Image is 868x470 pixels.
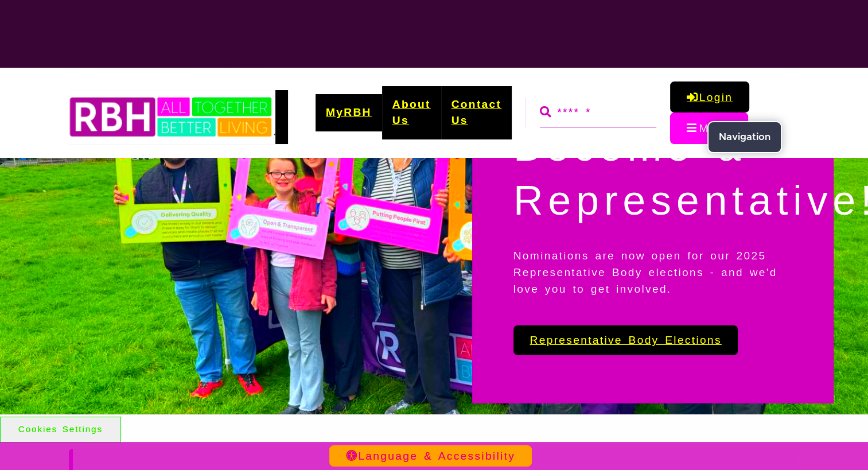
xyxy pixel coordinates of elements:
a: About Us [382,86,441,140]
button: Navigation [670,112,748,144]
a: Representative Body Elections [513,325,738,355]
div: Navigation [707,121,782,153]
span: Menu [699,122,731,134]
img: RBH [69,90,275,144]
button: Language & Accessibility [329,445,532,467]
input: Search [540,98,656,127]
a: Contact Us [441,86,512,140]
a: MyRBH [316,94,382,131]
h2: Become a Representative! [513,120,792,227]
p: Nominations are now open for our 2025 Representative Body elections - and we'd love you to get in... [513,227,792,318]
a: MyRBH [670,81,749,112]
